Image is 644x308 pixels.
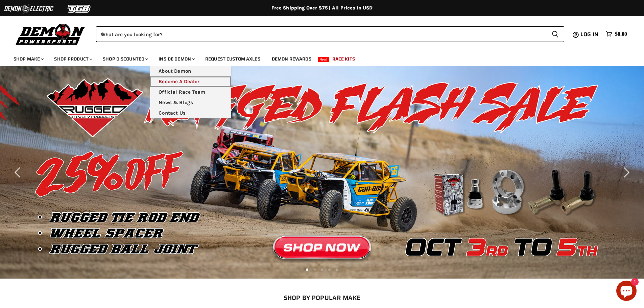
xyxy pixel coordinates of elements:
li: Page dot 5 [336,268,338,271]
form: Product [96,26,564,42]
button: Previous [12,166,25,179]
a: Shop Product [49,52,96,66]
img: TGB Logo 2 [54,2,105,15]
a: $0.00 [602,29,630,39]
span: $0.00 [615,31,627,38]
button: Search [546,26,564,42]
span: New! [318,57,329,62]
img: Demon Electric Logo 2 [3,2,54,15]
img: Demon Powersports [14,22,88,46]
a: News & Blogs [150,97,231,108]
a: Race Kits [327,52,360,66]
a: About Demon [150,66,231,76]
a: Become A Dealer [150,76,231,87]
a: Log in [577,31,602,38]
a: Demon Rewards [267,52,316,66]
inbox-online-store-chat: Shopify online store chat [614,281,639,303]
li: Page dot 1 [306,268,308,271]
button: Next [619,166,632,179]
ul: Main menu [8,49,625,66]
a: Shop Make [8,52,48,66]
a: Official Race Team [150,87,231,97]
input: When autocomplete results are available use up and down arrows to review and enter to select [96,26,546,42]
li: Page dot 3 [321,268,323,271]
ul: Main menu [150,66,231,118]
a: Request Custom Axles [200,52,265,66]
li: Page dot 4 [328,268,331,271]
a: Inside Demon [153,52,199,66]
a: Contact Us [150,108,231,118]
a: Shop Discounted [98,52,152,66]
li: Page dot 2 [313,268,316,271]
span: Log in [580,30,598,39]
h2: SHOP BY POPULAR MAKE [60,294,584,301]
div: Free Shipping Over $75 | All Prices In USD [52,5,593,11]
